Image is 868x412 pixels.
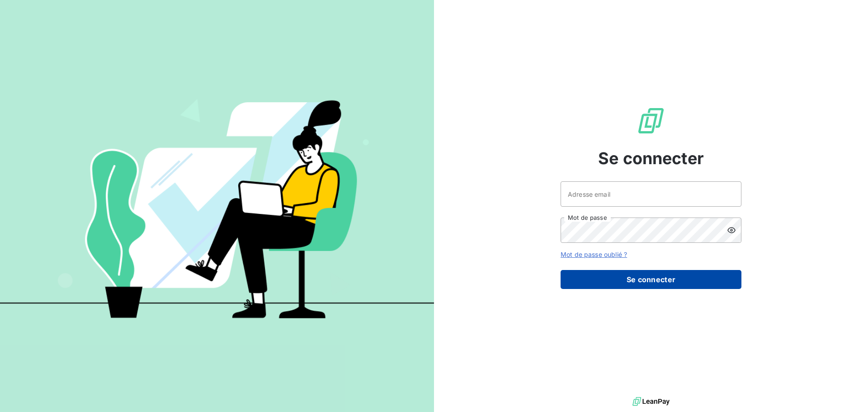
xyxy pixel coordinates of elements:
[598,146,704,170] span: Se connecter
[637,106,665,135] img: Logo LeanPay
[561,181,741,207] input: placeholder
[561,270,741,289] button: Se connecter
[561,251,627,258] a: Mot de passe oublié ?
[632,395,670,408] img: logo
